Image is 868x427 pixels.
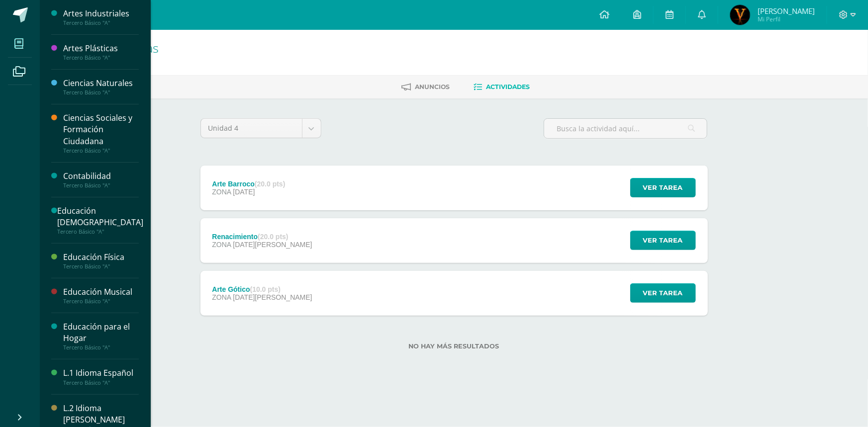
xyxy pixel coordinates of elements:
[57,205,143,228] div: Educación [DEMOGRAPHIC_DATA]
[258,233,288,241] strong: (20.0 pts)
[200,342,708,350] label: No hay más resultados
[63,8,139,26] a: Artes IndustrialesTercero Básico "A"
[63,8,139,19] div: Artes Industriales
[201,119,321,138] a: Unidad 4
[643,178,683,197] span: Ver tarea
[643,284,683,302] span: Ver tarea
[63,78,139,89] div: Ciencias Naturales
[63,298,139,305] div: Tercero Básico "A"
[402,79,450,95] a: Anuncios
[758,15,815,23] span: Mi Perfil
[544,119,707,138] input: Busca la actividad aquí...
[63,321,139,351] a: Educación para el HogarTercero Básico "A"
[212,233,312,241] div: Renacimiento
[63,43,139,54] div: Artes Plásticas
[63,182,139,189] div: Tercero Básico "A"
[57,205,143,235] a: Educación [DEMOGRAPHIC_DATA]Tercero Básico "A"
[63,321,139,344] div: Educación para el Hogar
[63,43,139,61] a: Artes PlásticasTercero Básico "A"
[630,283,696,303] button: Ver tarea
[63,367,139,379] div: L.1 Idioma Español
[63,367,139,386] a: L.1 Idioma EspañolTercero Básico "A"
[63,54,139,61] div: Tercero Básico "A"
[63,252,139,270] a: Educación FísicaTercero Básico "A"
[63,263,139,270] div: Tercero Básico "A"
[630,231,696,250] button: Ver tarea
[63,112,139,154] a: Ciencias Sociales y Formación CiudadanaTercero Básico "A"
[63,344,139,351] div: Tercero Básico "A"
[57,228,143,235] div: Tercero Básico "A"
[212,180,285,188] div: Arte Barroco
[212,285,312,293] div: Arte Gótico
[233,188,255,196] span: [DATE]
[63,171,139,182] div: Contabilidad
[643,231,683,250] span: Ver tarea
[63,112,139,147] div: Ciencias Sociales y Formación Ciudadana
[63,171,139,189] a: ContabilidadTercero Básico "A"
[63,252,139,263] div: Educación Física
[212,293,231,301] span: ZONA
[63,403,139,426] div: L.2 Idioma [PERSON_NAME]
[630,178,696,197] button: Ver tarea
[233,241,312,249] span: [DATE][PERSON_NAME]
[63,286,139,305] a: Educación MusicalTercero Básico "A"
[208,119,294,138] span: Unidad 4
[233,293,312,301] span: [DATE][PERSON_NAME]
[730,5,750,25] img: d1557eb7ee3b9b277aefc94b87e0bee5.png
[63,286,139,298] div: Educación Musical
[250,285,281,293] strong: (10.0 pts)
[486,83,530,90] span: Actividades
[255,180,285,188] strong: (20.0 pts)
[63,89,139,96] div: Tercero Básico "A"
[63,19,139,26] div: Tercero Básico "A"
[63,78,139,96] a: Ciencias NaturalesTercero Básico "A"
[758,6,815,16] span: [PERSON_NAME]
[415,83,450,90] span: Anuncios
[212,241,231,249] span: ZONA
[63,379,139,386] div: Tercero Básico "A"
[212,188,231,196] span: ZONA
[474,79,530,95] a: Actividades
[63,147,139,154] div: Tercero Básico "A"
